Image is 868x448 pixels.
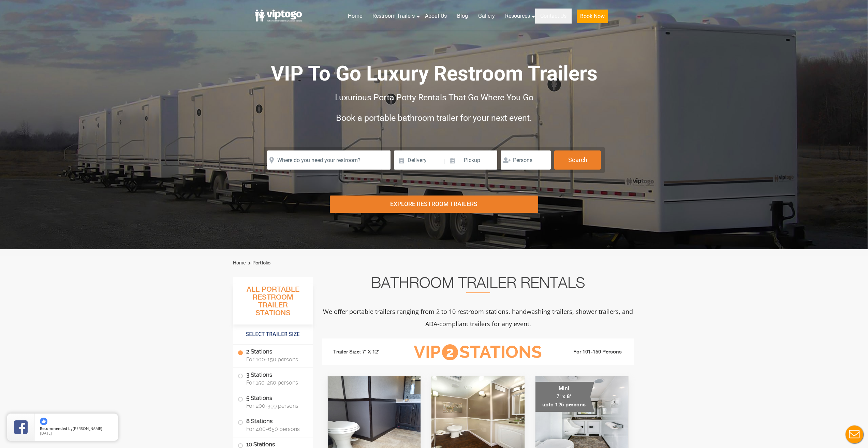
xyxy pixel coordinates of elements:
label: 3 Stations [238,368,308,389]
a: Contact Us [535,9,572,24]
a: Gallery [473,9,500,24]
label: 8 Stations [238,414,308,435]
a: Home [343,9,367,24]
input: Pickup [446,150,498,170]
span: by [40,427,113,431]
a: Home [233,260,246,265]
span: For 100-150 persons [246,356,305,363]
li: Portfolio [247,259,270,267]
button: Live Chat [841,421,868,448]
img: thumbs up icon [40,418,47,425]
li: Trailer Size: 7' X 12' [327,342,403,362]
img: Review Rating [14,420,28,434]
input: Delivery [394,150,443,170]
span: [PERSON_NAME] [73,426,102,431]
h4: Select Trailer Size [233,328,313,341]
a: Book Now [572,9,613,27]
label: 2 Stations [238,345,308,366]
span: 2 [442,344,458,360]
a: Blog [452,9,473,24]
button: Book Now [577,10,608,23]
a: Restroom Trailers [367,9,420,24]
a: Resources [500,9,535,24]
h3: VIP Stations [403,343,553,362]
span: VIP To Go Luxury Restroom Trailers [271,61,598,86]
h2: Bathroom Trailer Rentals [322,277,634,293]
span: For 200-399 persons [246,403,305,409]
span: | [443,150,445,172]
span: For 400-650 persons [246,426,305,432]
span: Recommended [40,426,67,431]
div: Explore Restroom Trailers [330,196,538,213]
p: We offer portable trailers ranging from 2 to 10 restroom stations, handwashing trailers, shower t... [322,305,634,330]
li: For 101-150 Persons [553,348,629,356]
span: Book a portable bathroom trailer for your next event. [336,113,532,123]
button: Search [554,150,601,170]
input: Persons [501,150,551,170]
a: About Us [420,9,452,24]
span: [DATE] [40,431,52,436]
span: Luxurious Porta Potty Rentals That Go Where You Go [335,92,533,102]
h3: All Portable Restroom Trailer Stations [233,284,313,324]
label: 5 Stations [238,391,308,412]
span: For 150-250 persons [246,379,305,386]
input: Where do you need your restroom? [267,150,391,170]
div: Mini 7' x 8' upto 125 persons [535,382,594,412]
